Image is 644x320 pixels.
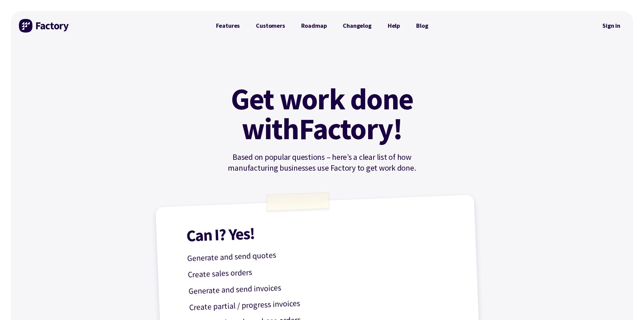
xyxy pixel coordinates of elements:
a: Sign in [598,18,625,34]
a: Customers [248,19,293,33]
a: Help [380,19,408,33]
p: Generate and send quotes [187,241,457,265]
p: Create partial / progress invoices [189,291,459,314]
a: Features [208,19,248,33]
h1: Can I? Yes! [186,217,456,244]
p: Generate and send invoices [188,274,458,298]
a: Blog [408,19,436,33]
p: Create sales orders [188,258,458,281]
a: Changelog [335,19,379,33]
h1: Get work done with [221,84,424,144]
nav: Primary Navigation [208,19,436,33]
a: Roadmap [293,19,335,33]
nav: Secondary Navigation [598,18,625,34]
mark: Factory! [299,114,403,144]
img: Factory [19,19,70,33]
p: Based on popular questions – here’s a clear list of how manufacturing businesses use Factory to g... [208,152,436,173]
